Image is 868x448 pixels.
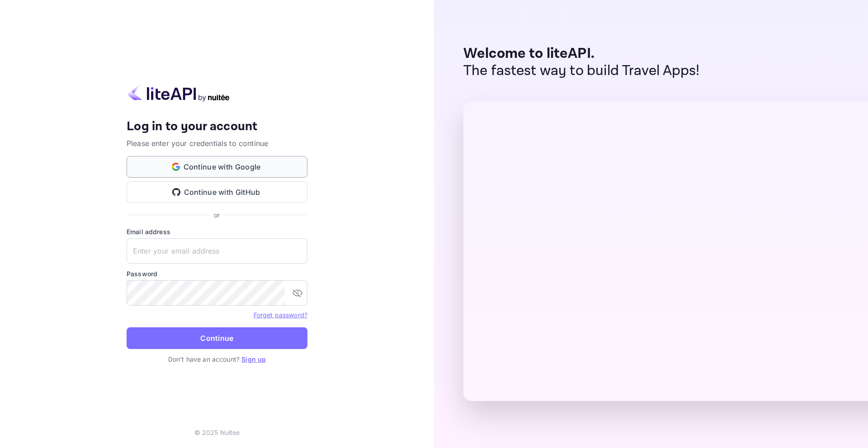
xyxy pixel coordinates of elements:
[241,355,266,363] a: Sign up
[194,428,240,437] p: © 2025 Nuitee
[463,45,700,62] p: Welcome to liteAPI.
[127,84,231,102] img: liteapi
[254,311,307,319] a: Forget password?
[127,327,307,349] button: Continue
[127,238,307,264] input: Enter your email address
[127,269,307,278] label: Password
[463,62,700,80] p: The fastest way to build Travel Apps!
[288,284,307,302] button: toggle password visibility
[214,210,220,220] p: or
[127,354,307,364] p: Don't have an account?
[254,310,307,319] a: Forget password?
[127,156,307,178] button: Continue with Google
[127,119,307,135] h4: Log in to your account
[127,138,307,149] p: Please enter your credentials to continue
[127,227,307,236] label: Email address
[127,181,307,203] button: Continue with GitHub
